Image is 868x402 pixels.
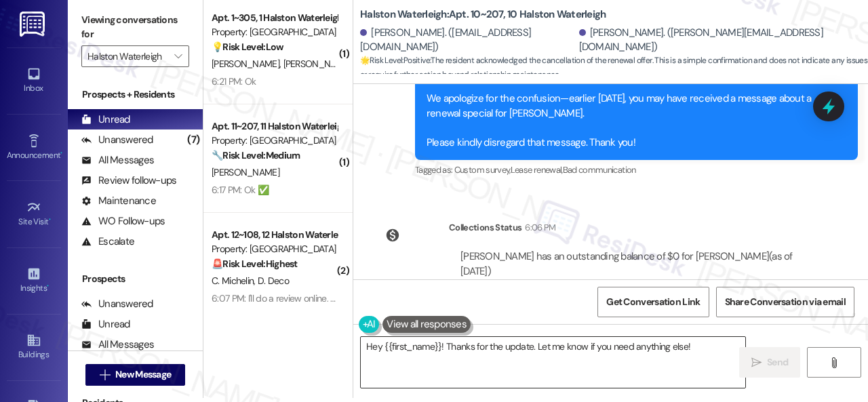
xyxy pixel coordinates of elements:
[174,51,182,62] i: 
[47,281,49,291] span: •
[100,369,110,380] i: 
[212,184,269,196] div: 6:17 PM: Ok ✅
[81,153,154,167] div: All Messages
[212,149,300,161] strong: 🔧 Risk Level: Medium
[81,194,156,208] div: Maintenance
[184,129,203,150] div: (7)
[20,12,47,37] img: ResiDesk Logo
[81,317,130,331] div: Unread
[751,357,762,368] i: 
[360,7,606,22] b: Halston Waterleigh: Apt. 10~207, 10 Halston Waterleigh
[7,196,61,233] a: Site Visit •
[68,272,203,286] div: Prospects
[454,164,511,176] span: Custom survey ,
[449,220,521,235] div: Collections Status
[361,337,745,388] textarea: Hey {{first_name}}! Thanks for the update. Let me know if you need anything else!
[85,364,186,386] button: New Message
[81,9,189,45] label: Viewing conversations for
[511,164,563,176] span: Lease renewal ,
[739,347,800,378] button: Send
[360,26,576,55] div: [PERSON_NAME]. ([EMAIL_ADDRESS][DOMAIN_NAME])
[49,215,51,224] span: •
[212,242,337,256] div: Property: [GEOGRAPHIC_DATA]
[563,164,636,176] span: Bad communication
[212,166,279,178] span: [PERSON_NAME]
[81,214,165,228] div: WO Follow-ups
[521,220,555,235] div: 6:06 PM
[579,26,858,55] div: [PERSON_NAME]. ([PERSON_NAME][EMAIL_ADDRESS][DOMAIN_NAME])
[212,258,298,270] strong: 🚨 Risk Level: Highest
[81,174,176,188] div: Review follow-ups
[7,62,61,99] a: Inbox
[212,119,337,134] div: Apt. 11~207, 11 Halston Waterleigh
[7,329,61,365] a: Buildings
[716,287,854,317] button: Share Conversation via email
[68,87,203,102] div: Prospects + Residents
[60,148,62,158] span: •
[606,295,700,309] span: Get Conversation Link
[81,113,130,127] div: Unread
[415,160,858,180] div: Tagged as:
[212,11,337,25] div: Apt. 1~305, 1 Halston Waterleigh
[460,249,805,279] div: [PERSON_NAME] has an outstanding balance of $0 for [PERSON_NAME] (as of [DATE])
[81,297,153,311] div: Unanswered
[258,275,289,287] span: D. Deco
[212,228,337,242] div: Apt. 12~108, 12 Halston Waterleigh
[115,367,171,382] span: New Message
[767,355,788,369] span: Send
[81,235,134,249] div: Escalate
[81,133,153,147] div: Unanswered
[212,275,258,287] span: C. Michelin
[212,41,283,53] strong: 💡 Risk Level: Low
[597,287,709,317] button: Get Conversation Link
[360,55,430,66] strong: 🌟 Risk Level: Positive
[81,338,154,352] div: All Messages
[7,262,61,299] a: Insights •
[725,295,846,309] span: Share Conversation via email
[283,58,351,70] span: [PERSON_NAME]
[212,134,337,148] div: Property: [GEOGRAPHIC_DATA]
[87,45,167,67] input: All communities
[829,357,839,368] i: 
[427,62,836,150] div: Hi [PERSON_NAME] and [PERSON_NAME]! We apologize for the confusion—earlier [DATE], you may have r...
[212,25,337,39] div: Property: [GEOGRAPHIC_DATA]
[360,54,868,83] span: : The resident acknowledged the cancellation of the renewal offer. This is a simple confirmation ...
[212,58,283,70] span: [PERSON_NAME]
[212,75,256,87] div: 6:21 PM: Ok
